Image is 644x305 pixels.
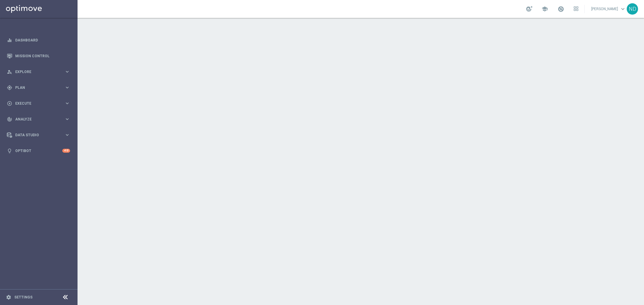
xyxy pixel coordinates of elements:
[7,38,70,43] button: equalizer Dashboard
[15,102,64,105] span: Execute
[620,6,626,12] span: keyboard_arrow_down
[7,54,70,58] button: Mission Control
[15,133,64,137] span: Data Studio
[15,48,70,64] a: Mission Control
[7,148,12,154] i: lightbulb
[7,48,70,64] div: Mission Control
[62,149,70,153] div: +10
[7,117,70,122] button: track_changes Analyze keyboard_arrow_right
[7,148,70,153] button: lightbulb Optibot +10
[64,69,70,75] i: keyboard_arrow_right
[7,69,70,74] button: person_search Explore keyboard_arrow_right
[627,3,638,15] div: ND
[14,295,32,299] a: Settings
[6,295,11,300] i: settings
[7,85,64,90] div: Plan
[7,101,64,106] div: Execute
[64,85,70,90] i: keyboard_arrow_right
[64,132,70,138] i: keyboard_arrow_right
[7,69,12,75] i: person_search
[15,70,64,74] span: Explore
[7,32,70,48] div: Dashboard
[7,132,64,138] div: Data Studio
[7,85,12,90] i: gps_fixed
[64,100,70,106] i: keyboard_arrow_right
[7,133,70,137] button: Data Studio keyboard_arrow_right
[7,85,70,90] button: gps_fixed Plan keyboard_arrow_right
[15,117,64,121] span: Analyze
[7,69,64,75] div: Explore
[7,101,70,106] button: play_circle_outline Execute keyboard_arrow_right
[15,143,62,159] a: Optibot
[7,101,12,106] i: play_circle_outline
[7,38,12,43] i: equalizer
[7,117,12,122] i: track_changes
[15,32,70,48] a: Dashboard
[7,143,70,159] div: Optibot
[541,6,548,12] span: school
[64,116,70,122] i: keyboard_arrow_right
[591,4,627,13] a: [PERSON_NAME]keyboard_arrow_down
[15,86,64,89] span: Plan
[7,117,64,122] div: Analyze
